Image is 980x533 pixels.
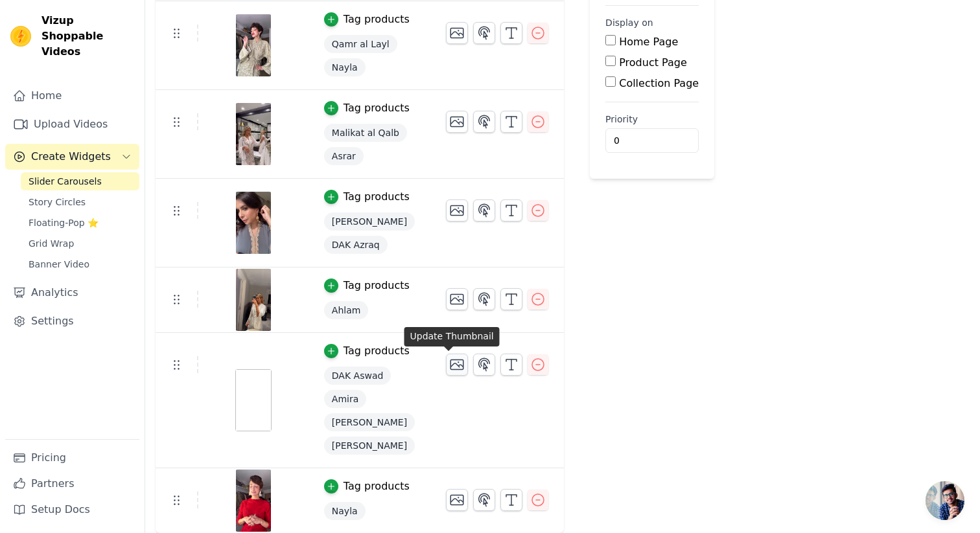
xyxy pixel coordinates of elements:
[605,16,653,29] legend: Display on
[324,479,410,494] button: Tag products
[344,12,410,27] div: Tag products
[446,111,468,133] button: Change Thumbnail
[324,502,366,520] span: Nayla
[324,12,410,27] button: Tag products
[5,144,139,170] button: Create Widgets
[29,175,102,188] span: Slider Carousels
[324,278,410,293] button: Tag products
[29,216,99,229] span: Floating-Pop ⭐
[29,237,74,250] span: Grid Wrap
[29,196,86,209] span: Story Circles
[344,189,410,205] div: Tag products
[324,343,410,359] button: Tag products
[21,255,139,273] a: Banner Video
[344,100,410,116] div: Tag products
[446,22,468,44] button: Change Thumbnail
[324,212,415,231] span: [PERSON_NAME]
[324,124,407,142] span: Malikat al Qalb
[926,481,964,520] a: Ouvrir le chat
[41,13,134,60] span: Vizup Shoppable Videos
[235,269,272,331] img: vizup-images-f98a.png
[605,113,699,126] label: Priority
[324,367,391,385] span: DAK Aswad
[344,343,410,359] div: Tag products
[446,489,468,511] button: Change Thumbnail
[324,390,366,408] span: Amira
[235,192,272,254] img: vizup-images-28e4.png
[446,288,468,310] button: Change Thumbnail
[5,497,139,523] a: Setup Docs
[619,56,687,69] label: Product Page
[5,471,139,497] a: Partners
[324,413,415,431] span: [PERSON_NAME]
[235,103,272,165] img: vizup-images-bd1f.png
[21,172,139,190] a: Slider Carousels
[5,83,139,109] a: Home
[324,35,397,53] span: Qamr al Layl
[324,100,410,116] button: Tag products
[10,26,31,47] img: Vizup
[5,445,139,471] a: Pricing
[324,437,415,455] span: [PERSON_NAME]
[324,58,366,76] span: Nayla
[446,199,468,221] button: Change Thumbnail
[446,354,468,376] button: Change Thumbnail
[5,280,139,306] a: Analytics
[235,14,272,76] img: vizup-images-92fd.png
[5,111,139,137] a: Upload Videos
[344,479,410,494] div: Tag products
[324,236,388,254] span: DAK Azraq
[21,193,139,211] a: Story Circles
[619,36,678,48] label: Home Page
[31,149,111,164] span: Create Widgets
[235,470,272,532] img: vizup-images-6c4f.png
[21,214,139,232] a: Floating-Pop ⭐
[29,258,89,271] span: Banner Video
[324,147,364,165] span: Asrar
[324,189,410,205] button: Tag products
[5,308,139,334] a: Settings
[324,301,369,319] span: Ahlam
[344,278,410,293] div: Tag products
[619,77,699,89] label: Collection Page
[21,234,139,253] a: Grid Wrap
